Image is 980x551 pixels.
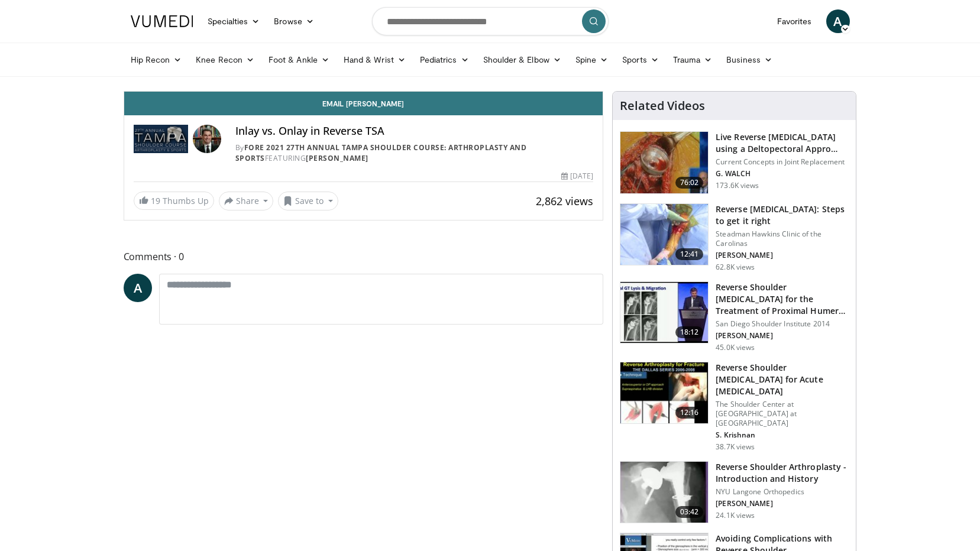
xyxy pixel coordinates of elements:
p: 38.7K views [716,442,755,452]
span: 2,862 views [536,194,593,208]
p: [PERSON_NAME] [716,251,849,260]
h3: Reverse Shoulder Arthroplasty - Introduction and History [716,461,849,485]
img: FORE 2021 27th Annual Tampa Shoulder Course: Arthroplasty and Sports [134,125,188,153]
a: Spine [568,48,615,72]
img: Avatar [193,125,221,153]
img: 326034_0000_1.png.150x105_q85_crop-smart_upscale.jpg [620,204,708,265]
a: Email [PERSON_NAME] [124,92,603,115]
img: VuMedi Logo [131,15,193,27]
a: Foot & Ankle [261,48,337,72]
p: [PERSON_NAME] [716,331,849,341]
p: San Diego Shoulder Institute 2014 [716,319,849,329]
span: 19 [151,195,160,206]
a: Knee Recon [189,48,261,72]
p: Current Concepts in Joint Replacement [716,157,849,167]
h4: Inlay vs. Onlay in Reverse TSA [235,125,593,138]
button: Share [219,192,274,210]
img: Q2xRg7exoPLTwO8X4xMDoxOjA4MTsiGN.150x105_q85_crop-smart_upscale.jpg [620,282,708,343]
div: By FEATURING [235,142,593,164]
h3: Reverse Shoulder [MEDICAL_DATA] for Acute [MEDICAL_DATA] [716,362,849,397]
img: 684033_3.png.150x105_q85_crop-smart_upscale.jpg [620,132,708,193]
input: Search topics, interventions [372,7,609,35]
a: 03:42 Reverse Shoulder Arthroplasty - Introduction and History NYU Langone Orthopedics [PERSON_NA... [620,461,849,524]
p: 24.1K views [716,511,755,520]
a: Business [719,48,780,72]
h3: Live Reverse [MEDICAL_DATA] using a Deltopectoral Appro… [716,131,849,155]
a: 18:12 Reverse Shoulder [MEDICAL_DATA] for the Treatment of Proximal Humeral … San Diego Shoulder ... [620,281,849,352]
a: 12:41 Reverse [MEDICAL_DATA]: Steps to get it right Steadman Hawkins Clinic of the Carolinas [PER... [620,203,849,272]
a: Shoulder & Elbow [476,48,568,72]
a: Hip Recon [124,48,189,72]
span: Comments 0 [124,249,604,264]
img: butch_reverse_arthroplasty_3.png.150x105_q85_crop-smart_upscale.jpg [620,362,708,424]
a: 12:16 Reverse Shoulder [MEDICAL_DATA] for Acute [MEDICAL_DATA] The Shoulder Center at [GEOGRAPHIC... [620,362,849,452]
a: Specialties [200,9,267,33]
h3: Reverse Shoulder [MEDICAL_DATA] for the Treatment of Proximal Humeral … [716,281,849,317]
p: Steadman Hawkins Clinic of the Carolinas [716,229,849,248]
a: [PERSON_NAME] [306,153,368,163]
h4: Related Videos [620,99,705,113]
a: Browse [267,9,321,33]
p: [PERSON_NAME] [716,499,849,508]
span: 03:42 [675,506,704,518]
a: FORE 2021 27th Annual Tampa Shoulder Course: Arthroplasty and Sports [235,142,527,163]
a: Favorites [770,9,819,33]
p: G. WALCH [716,169,849,179]
p: The Shoulder Center at [GEOGRAPHIC_DATA] at [GEOGRAPHIC_DATA] [716,400,849,428]
p: 45.0K views [716,343,755,352]
a: Hand & Wrist [337,48,413,72]
a: A [826,9,850,33]
p: 173.6K views [716,181,759,190]
span: 18:12 [675,326,704,338]
a: A [124,274,152,302]
div: [DATE] [561,171,593,181]
span: 12:41 [675,248,704,260]
p: S. Krishnan [716,430,849,440]
h3: Reverse [MEDICAL_DATA]: Steps to get it right [716,203,849,227]
p: NYU Langone Orthopedics [716,487,849,497]
p: 62.8K views [716,262,755,272]
span: 76:02 [675,177,704,189]
a: 76:02 Live Reverse [MEDICAL_DATA] using a Deltopectoral Appro… Current Concepts in Joint Replacem... [620,131,849,194]
img: zucker_4.png.150x105_q85_crop-smart_upscale.jpg [620,462,708,523]
a: Pediatrics [413,48,476,72]
a: Sports [615,48,666,72]
a: 19 Thumbs Up [134,192,214,210]
a: Trauma [666,48,720,72]
button: Save to [278,192,338,210]
span: 12:16 [675,407,704,419]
